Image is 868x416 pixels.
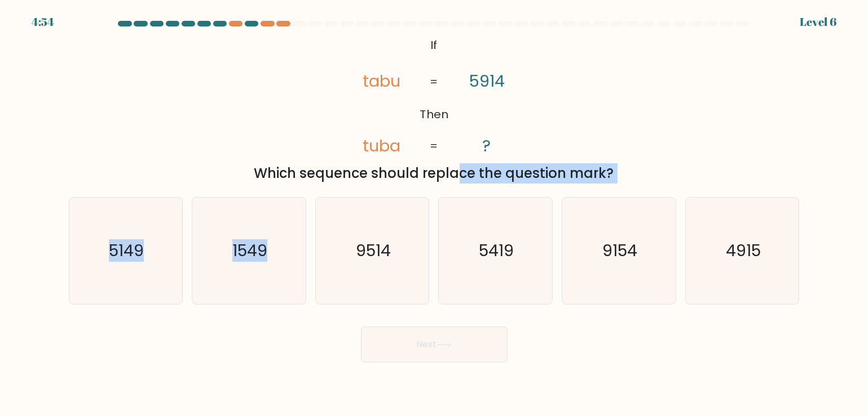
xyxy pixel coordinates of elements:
[420,107,448,123] tspan: Then
[430,138,438,154] tspan: =
[469,70,505,93] tspan: 5914
[356,239,391,262] text: 9514
[32,14,54,30] div: 4:54
[109,239,144,262] text: 5149
[726,239,761,262] text: 4915
[430,74,438,90] tspan: =
[362,135,400,157] tspan: tuba
[232,239,267,262] text: 1549
[800,14,836,30] div: Level 6
[431,37,438,53] tspan: If
[479,239,514,262] text: 5419
[361,326,508,363] button: Next
[602,239,637,262] text: 9154
[76,163,793,184] div: Which sequence should replace the question mark?
[483,135,491,158] tspan: ?
[333,34,536,159] svg: @import url('[URL][DOMAIN_NAME]);
[362,70,400,93] tspan: tabu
